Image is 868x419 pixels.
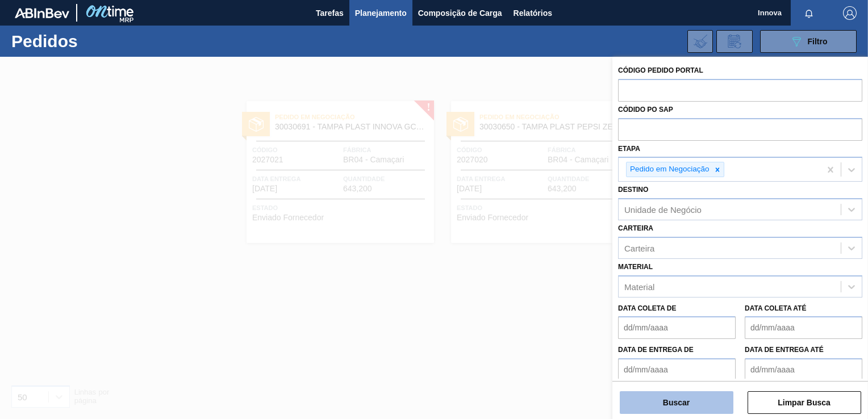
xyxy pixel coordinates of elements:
input: dd/mm/aaaa [618,358,736,381]
span: Tarefas [316,6,344,20]
span: Composição de Carga [418,6,502,20]
input: dd/mm/aaaa [745,358,862,381]
div: Importar Negociações dos Pedidos [687,30,713,53]
h1: Pedidos [11,35,174,48]
input: dd/mm/aaaa [745,316,862,339]
label: Destino [618,186,648,194]
input: dd/mm/aaaa [618,316,736,339]
div: Carteira [624,243,654,253]
span: Relatórios [514,6,552,20]
label: Data de Entrega de [618,346,694,354]
div: Material [624,282,654,291]
label: Etapa [618,145,640,153]
img: Logout [843,6,857,20]
div: Solicitação de Revisão de Pedidos [716,30,753,53]
div: Unidade de Negócio [624,205,702,215]
button: Notificações [791,5,827,21]
label: Código Pedido Portal [618,66,703,74]
label: Data de Entrega até [745,346,824,354]
span: Planejamento [355,6,407,20]
button: Filtro [760,30,857,53]
img: TNhmsLtSVTkK8tSr43FrP2fwEKptu5GPRR3wAAAABJRU5ErkJggg== [15,8,69,18]
span: Filtro [808,37,828,46]
label: Carteira [618,224,653,232]
label: Data coleta até [745,304,806,312]
label: Data coleta de [618,304,676,312]
label: Códido PO SAP [618,106,673,114]
label: Material [618,263,653,271]
div: Pedido em Negociação [627,162,711,177]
